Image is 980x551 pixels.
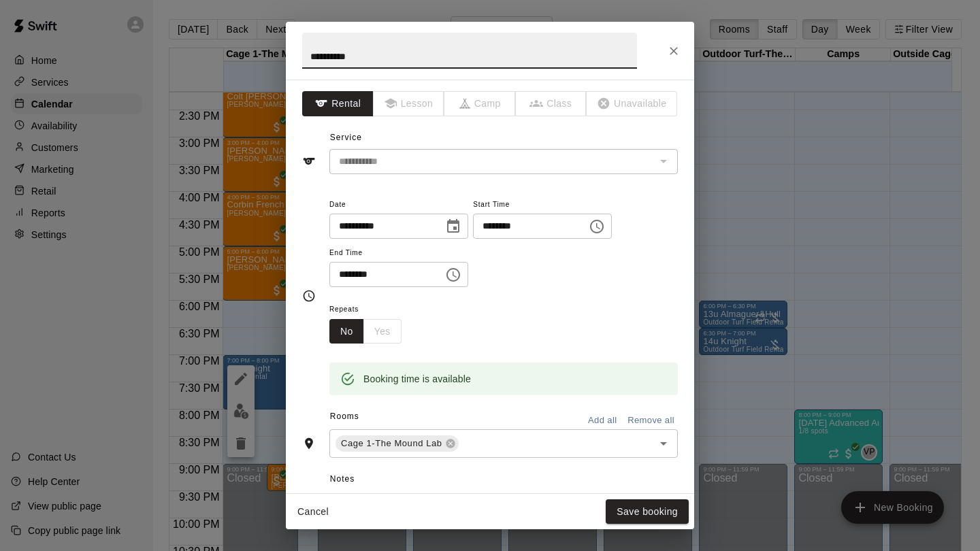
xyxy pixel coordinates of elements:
[336,437,448,450] span: Cage 1-The Mound Lab
[302,91,374,116] button: Rental
[302,154,316,168] svg: Service
[606,499,689,524] button: Save booking
[291,499,335,524] button: Cancel
[336,435,459,452] div: Cage 1-The Mound Lab
[330,133,362,142] span: Service
[583,213,610,240] button: Choose time, selected time is 7:00 PM
[374,91,445,116] span: The type of an existing booking cannot be changed
[302,289,316,303] svg: Timing
[581,410,624,431] button: Add all
[302,437,316,450] svg: Rooms
[329,319,364,344] button: No
[440,261,467,288] button: Choose time, selected time is 8:00 PM
[329,149,678,174] div: The service of an existing booking cannot be changed
[330,469,678,490] span: Notes
[661,39,686,63] button: Close
[473,196,612,214] span: Start Time
[654,434,673,453] button: Open
[363,367,471,391] div: Booking time is available
[329,301,412,319] span: Repeats
[624,410,678,431] button: Remove all
[329,319,402,344] div: outlined button group
[440,213,467,240] button: Choose date, selected date is Oct 13, 2025
[330,412,359,421] span: Rooms
[329,244,468,263] span: End Time
[587,91,678,116] span: The type of an existing booking cannot be changed
[444,91,516,116] span: The type of an existing booking cannot be changed
[329,196,468,214] span: Date
[516,91,587,116] span: The type of an existing booking cannot be changed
